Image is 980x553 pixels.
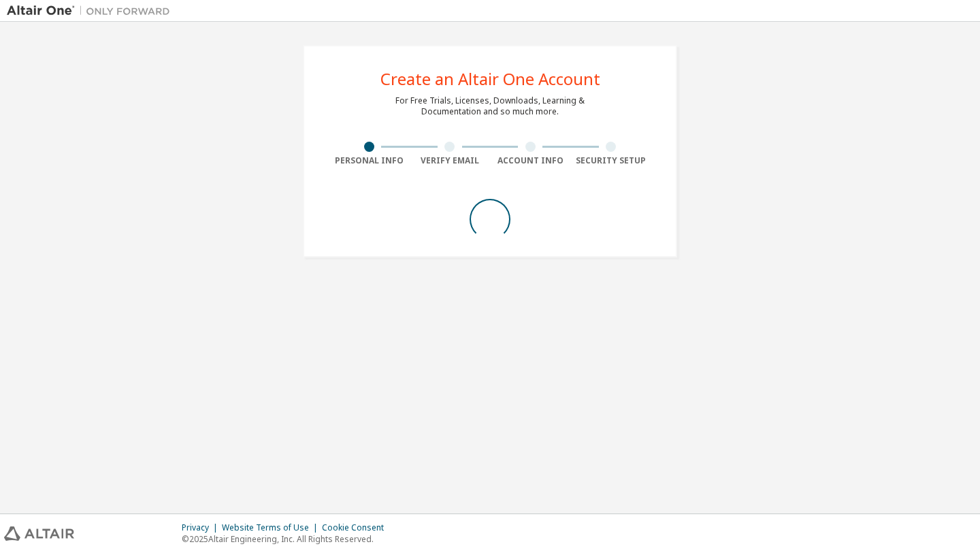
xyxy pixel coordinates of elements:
div: Privacy [182,522,222,533]
div: Personal Info [329,155,410,166]
img: Altair One [7,4,177,18]
div: For Free Trials, Licenses, Downloads, Learning & Documentation and so much more. [395,95,585,117]
div: Create an Altair One Account [380,71,600,87]
img: altair_logo.svg [4,526,74,541]
div: Security Setup [571,155,652,166]
div: Verify Email [410,155,491,166]
p: © 2025 Altair Engineering, Inc. All Rights Reserved. [182,533,392,545]
div: Account Info [490,155,571,166]
div: Website Terms of Use [222,522,322,533]
div: Cookie Consent [322,522,392,533]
